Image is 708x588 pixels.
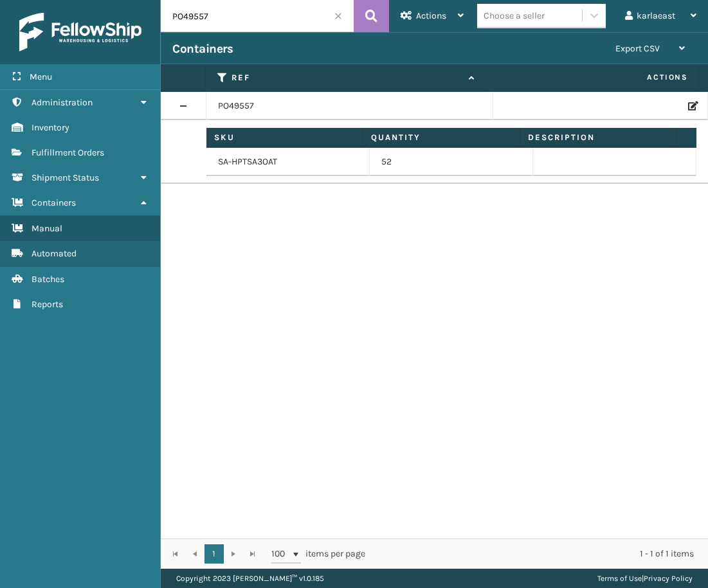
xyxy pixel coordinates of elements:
span: items per page [271,544,365,564]
span: Administration [32,97,93,108]
span: Batches [32,274,64,285]
a: Privacy Policy [644,574,693,583]
td: 52 [370,148,533,176]
label: Quantity [371,132,512,143]
img: logo [19,13,141,51]
label: Sku [214,132,355,143]
label: Ref [231,72,462,84]
span: Shipment Status [32,172,99,183]
td: SA-HPTSA3OAT [206,148,370,176]
a: PO49557 [218,100,254,112]
h3: Containers [172,41,233,57]
span: Actions [416,10,446,21]
span: Reports [32,299,63,310]
span: Automated [32,248,77,259]
label: Description [528,132,669,143]
div: Choose a seller [484,9,545,22]
p: Copyright 2023 [PERSON_NAME]™ v 1.0.185 [176,569,324,588]
span: Fulfillment Orders [32,147,104,158]
span: Export CSV [615,43,660,54]
span: Menu [30,71,52,82]
span: Manual [32,223,62,234]
span: 100 [271,548,291,560]
div: | [597,569,693,588]
a: 1 [204,544,224,564]
i: Edit [688,102,696,111]
span: Containers [32,197,76,208]
div: 1 - 1 of 1 items [383,548,694,560]
span: Inventory [32,122,69,133]
span: Actions [491,67,696,88]
a: Terms of Use [597,574,642,583]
